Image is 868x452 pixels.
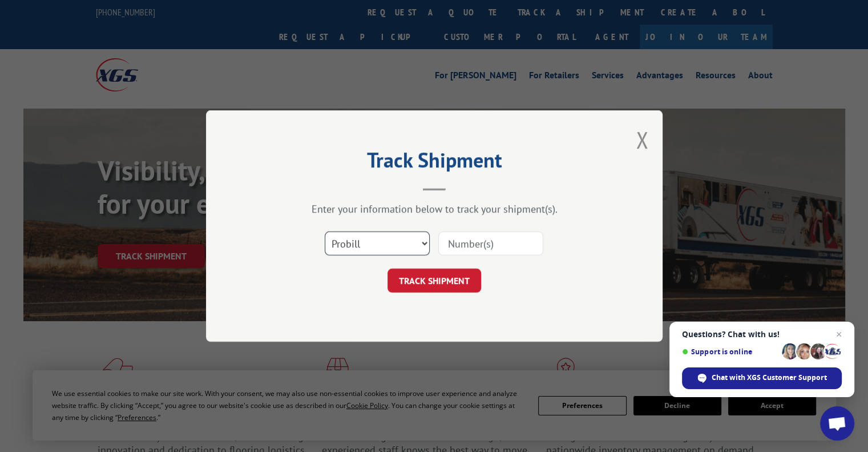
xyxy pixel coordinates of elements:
[712,373,827,383] span: Chat with XGS Customer Support
[682,330,842,339] span: Questions? Chat with us!
[682,367,842,389] div: Chat with XGS Customer Support
[263,202,605,215] div: Enter your information below to track your shipment(s).
[832,327,846,341] span: Close chat
[636,125,648,155] button: Close modal
[682,347,778,356] span: Support is online
[263,152,605,174] h2: Track Shipment
[820,406,854,441] div: Open chat
[387,269,481,293] button: TRACK SHIPMENT
[438,231,543,255] input: Number(s)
